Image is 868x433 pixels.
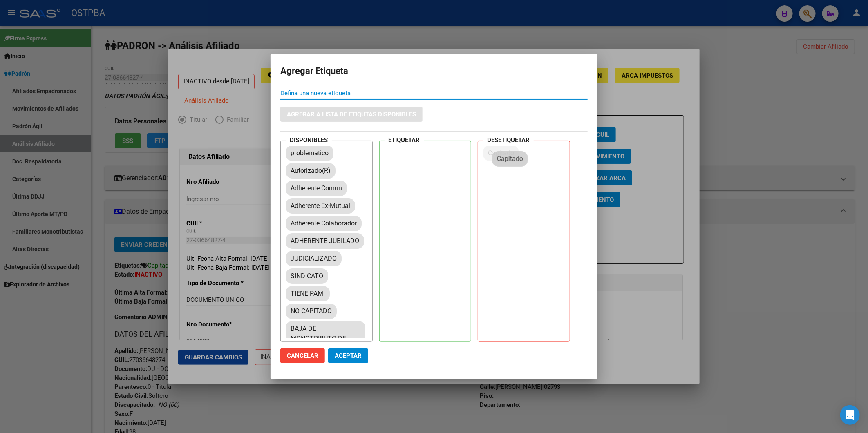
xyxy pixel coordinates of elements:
button: Agregar a lista de etiqutas disponibles [280,107,423,122]
mat-chip: Capitado [483,145,519,161]
h4: DESETIQUETAR [483,135,534,146]
h4: DISPONIBLES [286,135,332,146]
mat-chip: Adherente Ex-Mutual [286,198,355,214]
h4: ETIQUETAR [385,135,424,146]
mat-chip: Autorizado(R) [286,163,336,179]
span: Cancelar [287,352,318,359]
mat-chip: problematico [286,145,333,161]
mat-chip: Adherente Colaborador [286,216,362,231]
span: Agregar a lista de etiqutas disponibles [287,111,416,118]
button: Aceptar [328,348,368,363]
mat-chip: SINDICATO [286,268,328,284]
button: Cancelar [280,348,325,363]
mat-chip: ADHERENTE JUBILADO [286,233,364,249]
h2: Agregar Etiqueta [280,63,588,79]
mat-chip: Adherente Comun [286,181,347,196]
mat-chip: TIENE PAMI [286,286,330,301]
mat-chip: JUDICIALIZADO [286,251,342,266]
div: Open Intercom Messenger [840,405,860,425]
mat-chip: BAJA DE MONOTRIBUTO DE AFIP [286,321,365,356]
mat-chip: NO CAPITADO [286,304,337,319]
span: Aceptar [335,352,362,359]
